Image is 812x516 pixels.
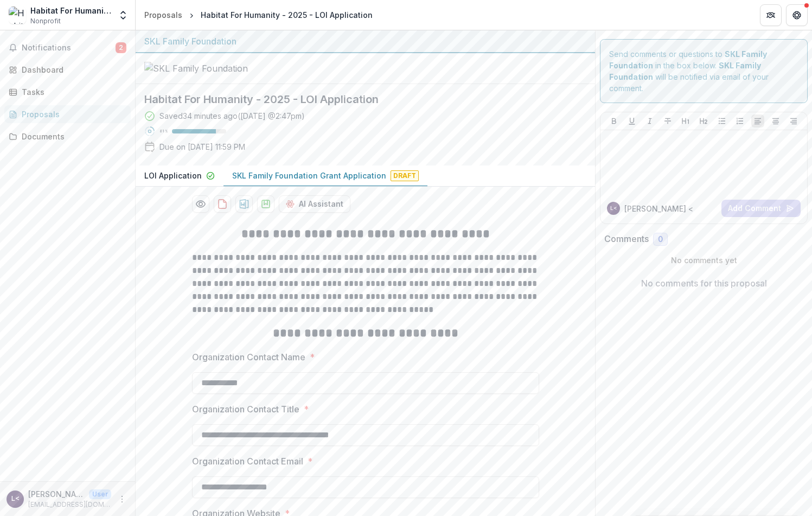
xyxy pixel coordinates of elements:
[697,114,710,128] button: Heading 2
[232,170,386,181] p: SKL Family Foundation Grant Application
[4,83,131,101] a: Tasks
[9,7,26,24] img: Habitat For Humanity International Inc.
[235,195,253,213] button: download-proposal
[192,403,299,416] p: Organization Contact Title
[89,489,111,499] p: User
[604,254,803,266] p: No comments yet
[201,9,373,21] div: Habitat For Humanity - 2025 - LOI Application
[661,114,674,128] button: Strike
[30,5,111,16] div: Habitat For Humanity International Inc.
[22,86,122,98] div: Tasks
[192,351,305,364] p: Organization Contact Name
[4,39,131,56] button: Notifications2
[608,114,621,128] button: Bold
[760,4,782,26] button: Partners
[144,35,586,48] div: SKL Family Foundation
[192,455,303,468] p: Organization Contact Email
[721,200,801,217] button: Add Comment
[159,128,168,135] p: 81 %
[733,114,746,128] button: Ordered List
[192,195,209,213] button: Preview c0aae134-f9b1-434a-b9e5-e41c7d3a8532-1.pdf
[22,43,116,53] span: Notifications
[658,235,663,244] span: 0
[4,128,131,145] a: Documents
[214,195,231,213] button: download-proposal
[786,4,808,26] button: Get Help
[28,488,85,500] p: [PERSON_NAME] <[EMAIL_ADDRESS][DOMAIN_NAME]> <[EMAIL_ADDRESS][DOMAIN_NAME]>
[715,114,728,128] button: Bullet List
[751,114,764,128] button: Align Left
[22,131,122,142] div: Documents
[159,110,305,122] div: Saved 34 minutes ago ( [DATE] @ 2:47pm )
[4,61,131,79] a: Dashboard
[4,105,131,123] a: Proposals
[643,114,656,128] button: Italicize
[144,62,253,75] img: SKL Family Foundation
[279,195,350,213] button: AI Assistant
[140,7,377,23] nav: breadcrumb
[600,39,808,103] div: Send comments or questions to in the box below. will be notified via email of your comment.
[116,493,129,506] button: More
[144,170,202,181] p: LOI Application
[116,42,126,53] span: 2
[22,109,122,120] div: Proposals
[641,277,767,290] p: No comments for this proposal
[116,4,131,26] button: Open entity switcher
[144,9,182,21] div: Proposals
[159,141,245,152] p: Due on [DATE] 11:59 PM
[610,206,617,211] div: Lee <ljerstad@habitat.org> <ljerstad@habitat.org>
[22,64,122,75] div: Dashboard
[787,114,800,128] button: Align Right
[625,114,638,128] button: Underline
[391,170,419,181] span: Draft
[144,93,569,106] h2: Habitat For Humanity - 2025 - LOI Application
[679,114,692,128] button: Heading 1
[28,500,111,509] p: [EMAIL_ADDRESS][DOMAIN_NAME]
[769,114,782,128] button: Align Center
[604,234,649,244] h2: Comments
[140,7,187,23] a: Proposals
[257,195,274,213] button: download-proposal
[624,203,693,214] p: [PERSON_NAME] <
[11,495,20,502] div: Lee <ljerstad@habitat.org> <ljerstad@habitat.org>
[30,16,61,26] span: Nonprofit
